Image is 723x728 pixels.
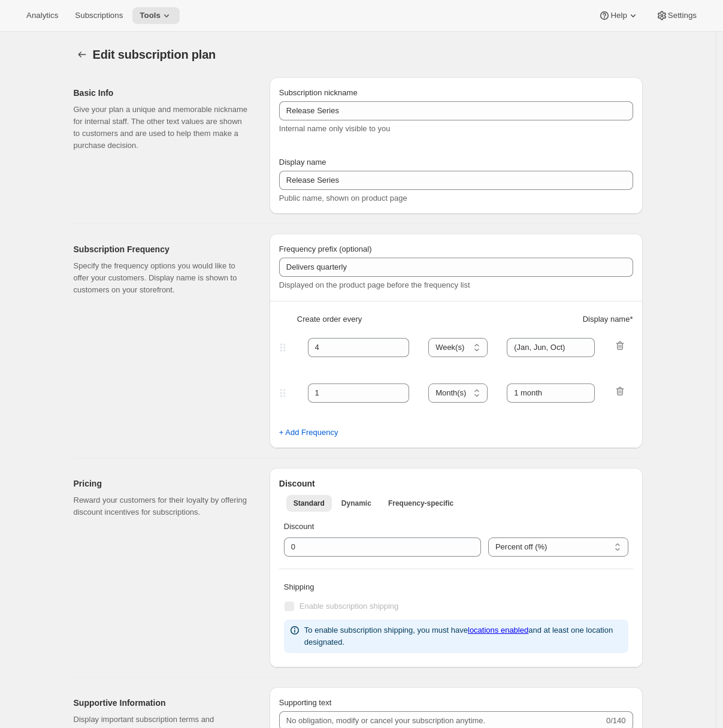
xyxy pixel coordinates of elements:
[74,46,90,63] button: Subscription plans
[279,171,633,190] input: Subscribe & Save
[279,280,470,289] span: Displayed on the product page before the frequency list
[132,7,180,24] button: Tools
[26,11,58,20] span: Analytics
[279,478,633,490] h2: Discount
[74,87,250,99] h2: Basic Info
[279,158,326,167] span: Display name
[284,537,463,557] input: 10
[279,124,391,133] span: Internal name only visible to you
[284,581,628,593] p: Shipping
[74,243,250,255] h2: Subscription Frequency
[74,478,250,490] h2: Pricing
[279,427,338,439] span: + Add Frequency
[388,499,453,508] span: Frequency-specific
[74,697,250,709] h2: Supportive Information
[75,11,123,20] span: Subscriptions
[297,313,362,325] span: Create order every
[93,48,216,61] span: Edit subscription plan
[294,499,325,508] span: Standard
[591,7,646,24] button: Help
[468,626,528,635] a: locations enabled
[668,11,697,20] span: Settings
[279,258,633,277] input: Deliver every
[610,11,627,20] span: Help
[300,602,399,611] span: Enable subscription shipping
[68,7,130,24] button: Subscriptions
[74,104,250,152] p: Give your plan a unique and memorable nickname for internal staff. The other text values are show...
[583,313,633,325] span: Display name *
[19,7,65,24] button: Analytics
[279,194,407,203] span: Public name, shown on product page
[279,698,331,707] span: Supporting text
[279,244,372,253] span: Frequency prefix (optional)
[140,11,161,20] span: Tools
[279,101,633,120] input: Subscribe & Save
[304,624,624,648] p: To enable subscription shipping, you must have and at least one location designated.
[279,88,358,97] span: Subscription nickname
[341,499,371,508] span: Dynamic
[507,383,595,403] input: 1 month
[74,494,250,518] p: Reward your customers for their loyalty by offering discount incentives for subscriptions.
[272,423,346,442] button: + Add Frequency
[649,7,704,24] button: Settings
[507,338,595,357] input: 1 month
[74,260,250,296] p: Specify the frequency options you would like to offer your customers. Display name is shown to cu...
[284,521,628,533] p: Discount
